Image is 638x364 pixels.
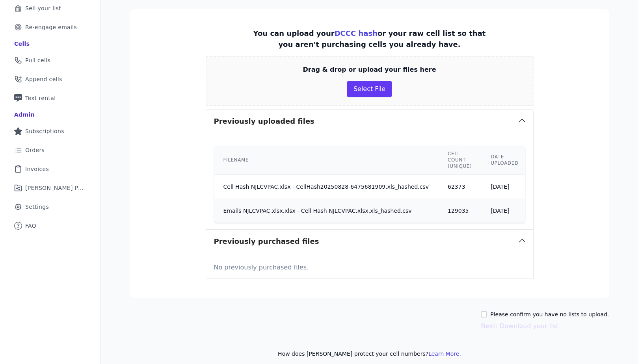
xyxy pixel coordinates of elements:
[25,165,49,173] span: Invoices
[25,94,56,102] span: Text rental
[481,199,528,223] td: [DATE]
[25,146,45,154] span: Orders
[14,40,30,48] div: Cells
[6,19,94,36] a: Re-engage emails
[481,175,528,199] td: [DATE]
[438,175,481,199] td: 62373
[481,146,528,175] th: Date uploaded
[6,71,94,88] a: Append cells
[206,110,533,133] button: Previously uploaded files
[428,350,461,358] button: Learn More.
[25,4,61,12] span: Sell your list
[6,198,94,215] a: Settings
[481,321,558,331] button: Next: Download your list
[6,217,94,234] a: FAQ
[14,111,35,119] div: Admin
[6,123,94,140] a: Subscriptions
[25,203,49,211] span: Settings
[438,199,481,223] td: 129035
[335,29,378,37] a: DCCC hash
[490,310,609,318] label: Please confirm you have no lists to upload.
[347,81,392,97] button: Select File
[214,260,525,272] p: No previously purchased files.
[25,184,85,192] span: [PERSON_NAME] Performance
[6,160,94,178] a: Invoices
[130,350,609,358] p: How does [PERSON_NAME] protect your cell numbers?
[6,89,94,107] a: Text rental
[206,230,533,253] button: Previously purchased files
[438,146,481,175] th: Cell count (unique)
[6,179,94,197] a: [PERSON_NAME] Performance
[214,116,314,127] h3: Previously uploaded files
[214,199,439,223] td: Emails NJLCVPAC.xlsx.xlsx - Cell Hash NJLCVPAC.xlsx.xls_hashed.csv
[25,127,64,135] span: Subscriptions
[214,146,439,175] th: Filename
[6,141,94,159] a: Orders
[25,222,36,230] span: FAQ
[214,175,439,199] td: Cell Hash NJLCVPAC.xlsx - CellHash20250828-6475681909.xls_hashed.csv
[25,75,62,83] span: Append cells
[6,52,94,69] a: Pull cells
[25,23,77,31] span: Re-engage emails
[247,28,493,50] p: You can upload your or your raw cell list so that you aren't purchasing cells you already have.
[303,65,436,74] p: Drag & drop or upload your files here
[214,236,319,247] h3: Previously purchased files
[25,56,50,64] span: Pull cells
